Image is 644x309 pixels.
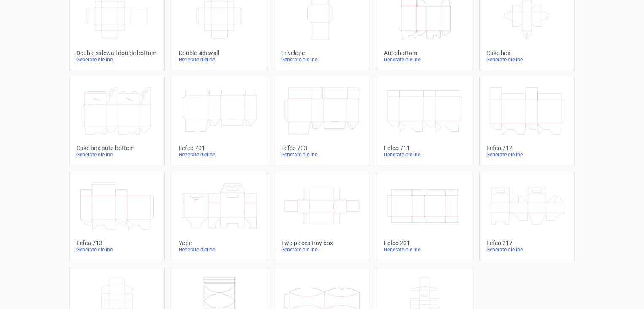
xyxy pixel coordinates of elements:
[486,145,568,151] div: Fefco 712
[179,151,260,158] div: Generate dieline
[486,50,568,56] div: Cake box
[274,172,370,260] a: Two pieces tray boxGenerate dieline
[69,172,165,260] a: Fefco 713Generate dieline
[384,151,465,158] div: Generate dieline
[281,240,362,246] div: Two pieces tray box
[384,145,465,151] div: Fefco 711
[172,77,267,165] a: Fefco 701Generate dieline
[281,145,362,151] div: Fefco 703
[384,50,465,56] div: Auto bottom
[486,246,568,253] div: Generate dieline
[384,246,465,253] div: Generate dieline
[486,240,568,246] div: Fefco 217
[274,77,370,165] a: Fefco 703Generate dieline
[281,50,362,56] div: Envelope
[281,56,362,63] div: Generate dieline
[179,56,260,63] div: Generate dieline
[486,151,568,158] div: Generate dieline
[486,56,568,63] div: Generate dieline
[479,172,575,260] a: Fefco 217Generate dieline
[76,240,158,246] div: Fefco 713
[76,50,158,56] div: Double sidewall double bottom
[479,77,575,165] a: Fefco 712Generate dieline
[76,246,158,253] div: Generate dieline
[179,246,260,253] div: Generate dieline
[76,56,158,63] div: Generate dieline
[281,151,362,158] div: Generate dieline
[76,145,158,151] div: Cake box auto bottom
[179,145,260,151] div: Fefco 701
[377,172,472,260] a: Fefco 201Generate dieline
[179,240,260,246] div: Yope
[384,56,465,63] div: Generate dieline
[384,240,465,246] div: Fefco 201
[69,77,165,165] a: Cake box auto bottomGenerate dieline
[281,246,362,253] div: Generate dieline
[179,50,260,56] div: Double sidewall
[377,77,472,165] a: Fefco 711Generate dieline
[172,172,267,260] a: YopeGenerate dieline
[76,151,158,158] div: Generate dieline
